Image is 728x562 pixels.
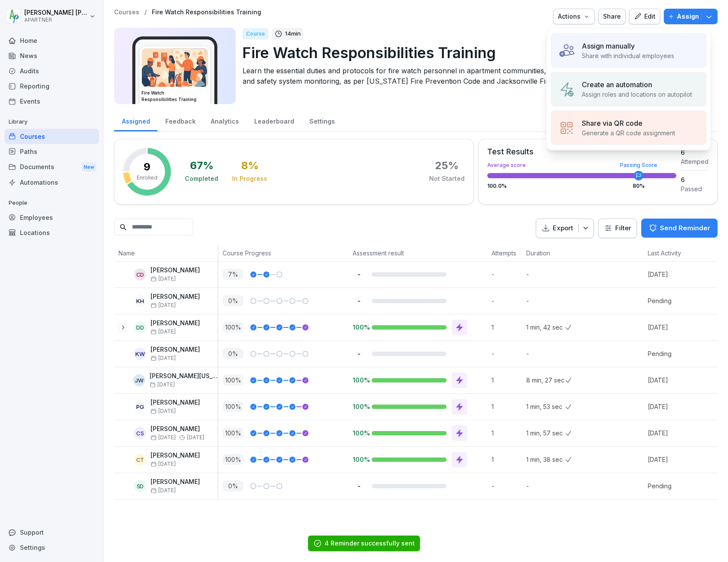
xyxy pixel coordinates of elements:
[603,12,621,21] div: Share
[558,42,575,59] img: assign_manual.svg
[492,349,522,358] p: -
[134,348,146,360] div: KW
[133,374,145,386] div: JW
[4,144,99,159] div: Paths
[526,248,561,258] p: Duration
[582,79,652,90] p: Create an automation
[4,48,99,63] a: News
[353,402,365,411] p: 100%
[526,402,565,411] p: 1 min, 53 sec
[4,225,99,240] a: Locations
[223,454,243,465] p: 100 %
[526,455,565,464] p: 1 min, 38 sec
[648,323,708,332] p: [DATE]
[137,174,157,182] p: Enrolled
[151,435,176,441] span: [DATE]
[492,270,522,279] p: -
[492,455,522,464] p: 1
[664,9,718,24] button: Assign
[151,355,176,361] span: [DATE]
[151,399,200,406] p: [PERSON_NAME]
[4,525,99,540] div: Support
[648,349,708,358] p: Pending
[151,329,176,335] span: [DATE]
[487,148,676,156] div: Test Results
[151,320,200,327] p: [PERSON_NAME]
[598,9,626,24] button: Share
[24,9,88,16] p: [PERSON_NAME] [PERSON_NAME]
[582,90,692,99] p: Assign roles and locations on autopilot
[223,401,243,412] p: 100 %
[190,160,213,171] div: 67 %
[185,174,218,183] div: Completed
[118,248,213,258] p: Name
[553,9,595,24] button: Actions
[144,9,147,16] p: /
[353,350,365,358] p: -
[114,109,157,131] a: Assigned
[241,160,259,171] div: 8 %
[558,81,575,98] img: assign_automation.svg
[353,297,365,305] p: -
[141,90,208,103] h3: Fire Watch Responsibilities Training
[152,9,261,16] p: Fire Watch Responsibilities Training
[223,480,243,491] p: 0 %
[151,293,200,301] p: [PERSON_NAME]
[620,163,657,168] div: Passing Score
[681,157,708,166] div: Attemped
[633,183,645,189] div: 80 %
[4,63,99,78] a: Audits
[353,270,365,278] p: -
[4,540,99,555] a: Settings
[223,428,243,438] p: 100 %
[4,115,99,129] p: Library
[4,78,99,94] div: Reporting
[681,175,708,184] div: 6
[157,109,203,131] div: Feedback
[677,12,699,21] p: Assign
[325,539,415,548] div: 4 Reminder successfully sent
[558,12,590,21] div: Actions
[492,248,518,258] p: Attempts
[4,175,99,190] a: Automations
[150,382,175,388] span: [DATE]
[246,109,302,131] a: Leaderboard
[648,428,708,438] p: [DATE]
[526,296,565,305] p: -
[223,269,243,280] p: 7 %
[648,455,708,464] p: [DATE]
[492,402,522,411] p: 1
[223,375,243,386] p: 100 %
[4,210,99,225] a: Employees
[223,348,243,359] p: 0 %
[243,65,711,86] p: Learn the essential duties and protocols for fire watch personnel in apartment communities, inclu...
[582,128,675,137] p: Generate a QR code assignment
[526,323,565,332] p: 1 min, 42 sec
[526,428,565,438] p: 1 min, 57 sec
[536,219,594,238] button: Export
[203,109,246,131] div: Analytics
[151,452,200,459] p: [PERSON_NAME]
[151,487,176,493] span: [DATE]
[353,248,483,258] p: Assessment result
[660,223,710,233] p: Send Reminder
[4,94,99,109] a: Events
[629,9,660,24] a: Edit
[223,322,243,333] p: 100 %
[648,248,704,258] p: Last Activity
[648,270,708,279] p: [DATE]
[151,408,176,414] span: [DATE]
[526,270,565,279] p: -
[285,29,301,38] p: 14 min
[582,118,643,128] p: Share via QR code
[302,109,342,131] a: Settings
[429,174,465,183] div: Not Started
[4,129,99,144] a: Courses
[558,120,575,136] img: assign_qrCode.svg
